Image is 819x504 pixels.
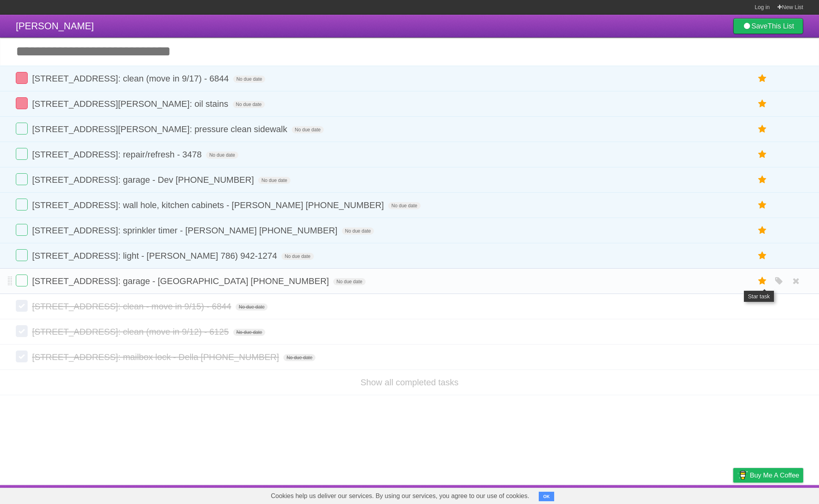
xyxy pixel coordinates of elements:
label: Star task [755,249,770,262]
span: No due date [292,126,324,133]
label: Done [16,249,28,261]
label: Star task [755,97,770,110]
a: Developers [654,487,686,502]
a: Suggest a feature [753,487,803,502]
a: About [628,487,645,502]
span: [STREET_ADDRESS]: sprinkler timer - [PERSON_NAME] [PHONE_NUMBER] [32,225,340,235]
span: Cookies help us deliver our services. By using our services, you agree to our use of cookies. [263,488,537,504]
label: Done [16,300,28,312]
label: Done [16,351,28,362]
span: [STREET_ADDRESS]: garage - [GEOGRAPHIC_DATA] [PHONE_NUMBER] [32,276,331,286]
span: No due date [342,227,374,235]
a: Privacy [723,487,744,502]
span: No due date [258,177,290,184]
a: Show all completed tasks [360,377,459,387]
span: [STREET_ADDRESS]: mailbox lock - Della [PHONE_NUMBER] [32,352,281,362]
label: Star task [755,275,770,288]
span: [STREET_ADDRESS]: clean (move in 9/12) - 6125 [32,327,231,337]
label: Star task [755,148,770,161]
label: Star task [755,72,770,85]
label: Star task [755,224,770,237]
img: Buy me a coffee [737,468,748,482]
label: Star task [755,199,770,212]
span: No due date [233,76,265,83]
span: [STREET_ADDRESS][PERSON_NAME]: oil stains [32,99,230,109]
label: Done [16,325,28,337]
label: Done [16,72,28,84]
label: Done [16,224,28,236]
span: [STREET_ADDRESS]: repair/refresh - 3478 [32,150,204,159]
label: Done [16,173,28,185]
label: Star task [755,123,770,136]
label: Done [16,275,28,286]
span: [STREET_ADDRESS]: clean (move in 9/17) - 6844 [32,74,231,83]
span: No due date [281,253,313,260]
span: [STREET_ADDRESS]: clean - move in 9/15) - 6844 [32,301,233,311]
span: No due date [236,303,268,311]
span: No due date [333,278,365,285]
a: Terms [696,487,713,502]
label: Done [16,199,28,210]
button: OK [539,492,554,501]
label: Done [16,148,28,160]
b: This List [768,22,794,30]
span: No due date [283,354,315,361]
a: Buy me a coffee [733,468,803,483]
span: No due date [388,202,420,209]
span: [STREET_ADDRESS]: light - [PERSON_NAME] 786) 942-1274 [32,251,279,261]
label: Star task [755,173,770,186]
span: Buy me a coffee [750,468,799,482]
span: No due date [233,101,265,108]
span: No due date [206,152,238,159]
label: Done [16,123,28,135]
a: SaveThis List [733,18,803,34]
span: [STREET_ADDRESS][PERSON_NAME]: pressure clean sidewalk [32,124,289,134]
span: No due date [233,329,265,336]
span: [STREET_ADDRESS]: garage - Dev [PHONE_NUMBER] [32,175,256,185]
span: [PERSON_NAME] [16,21,94,31]
label: Done [16,97,28,109]
span: [STREET_ADDRESS]: wall hole, kitchen cabinets - [PERSON_NAME] [PHONE_NUMBER] [32,200,386,210]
